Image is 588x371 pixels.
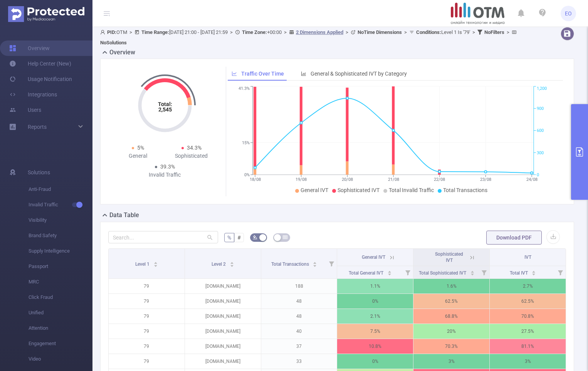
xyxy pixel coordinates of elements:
[109,354,185,369] p: 79
[301,187,328,193] span: General IVT
[362,255,385,260] span: General IVT
[230,261,234,263] i: icon: caret-up
[29,228,92,243] span: Brand Safety
[261,354,337,369] p: 33
[227,234,231,241] span: %
[109,339,185,354] p: 79
[413,324,489,339] p: 20%
[244,172,250,177] tspan: 0%
[261,324,337,339] p: 40
[470,270,474,272] i: icon: caret-up
[282,29,289,35] span: >
[510,270,529,276] span: Total IVT
[480,177,491,182] tspan: 23/08
[326,249,337,278] i: Filter menu
[29,182,92,197] span: Anti-Fraud
[490,279,566,293] p: 2.7%
[212,261,227,267] span: Level 2
[228,29,235,35] span: >
[532,270,536,272] i: icon: caret-up
[413,279,489,293] p: 1.6%
[153,264,158,266] i: icon: caret-down
[416,29,470,35] span: Level 1 Is '79'
[486,231,542,245] button: Download PDF
[185,324,261,339] p: [DOMAIN_NAME]
[158,106,171,113] tspan: 2,545
[435,251,463,263] span: Sophisticated IVT
[337,324,413,339] p: 7.5%
[109,48,135,57] h2: Overview
[337,279,413,293] p: 1.1%
[402,29,409,35] span: >
[239,86,250,91] tspan: 41.3%
[337,339,413,354] p: 10.8%
[261,339,337,354] p: 37
[28,119,47,135] a: Reports
[413,294,489,309] p: 62.5%
[253,235,257,239] i: icon: bg-colors
[9,87,57,102] a: Integrations
[413,339,489,354] p: 70.3%
[337,309,413,324] p: 2.1%
[358,29,402,35] b: No Time Dimensions
[127,29,134,35] span: >
[29,290,92,305] span: Click Fraud
[313,261,317,263] i: icon: caret-up
[153,261,158,263] i: icon: caret-up
[230,264,234,266] i: icon: caret-down
[29,274,92,290] span: MRC
[109,324,185,339] p: 79
[388,272,392,275] i: icon: caret-down
[137,145,144,151] span: 5%
[29,351,92,367] span: Video
[109,309,185,324] p: 79
[242,29,267,35] b: Time Zone:
[28,124,47,130] span: Reports
[9,40,50,56] a: Overview
[29,243,92,259] span: Supply Intelligence
[107,29,116,35] b: PID:
[312,261,317,265] div: Sort
[531,270,536,274] div: Sort
[342,177,353,182] tspan: 20/08
[337,294,413,309] p: 0%
[185,339,261,354] p: [DOMAIN_NAME]
[343,29,351,35] span: >
[158,101,172,107] tspan: Total:
[504,29,512,35] span: >
[241,71,284,77] span: Traffic Over Time
[9,102,41,118] a: Users
[301,71,306,76] i: icon: bar-chart
[29,212,92,228] span: Visibility
[337,354,413,369] p: 0%
[524,255,531,260] span: IVT
[237,234,241,241] span: #
[185,279,261,293] p: [DOMAIN_NAME]
[537,128,544,133] tspan: 600
[100,40,127,46] b: No Solutions
[185,309,261,324] p: [DOMAIN_NAME]
[28,165,50,180] span: Solutions
[29,197,92,212] span: Invalid Traffic
[490,309,566,324] p: 70.8%
[490,354,566,369] p: 3%
[416,29,441,35] b: Conditions :
[261,279,337,293] p: 188
[443,187,487,193] span: Total Transactions
[387,270,392,274] div: Sort
[490,324,566,339] p: 27.5%
[261,294,337,309] p: 48
[479,266,489,278] i: Filter menu
[109,294,185,309] p: 79
[532,272,536,275] i: icon: caret-down
[29,320,92,336] span: Attention
[100,29,519,46] span: OTM [DATE] 21:00 - [DATE] 21:59 +00:00
[313,264,317,266] i: icon: caret-down
[261,309,337,324] p: 48
[29,336,92,351] span: Engagement
[349,270,385,276] span: Total General IVT
[311,71,407,77] span: General & Sophisticated IVT by Category
[490,339,566,354] p: 81.1%
[388,270,392,272] i: icon: caret-up
[338,187,380,193] span: Sophisticated IVT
